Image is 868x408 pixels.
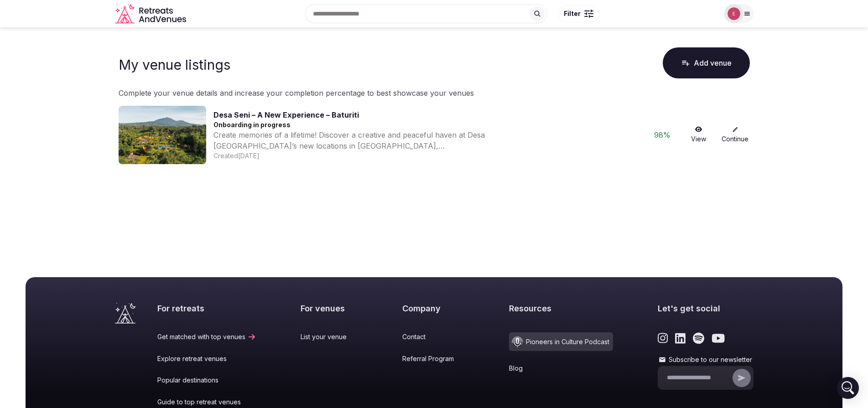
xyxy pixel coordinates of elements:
h2: Let's get social [658,303,754,314]
a: Popular destinations [157,376,256,385]
span: Filter [564,9,581,18]
label: Subscribe to our newsletter [658,355,754,364]
div: 98 % [648,129,677,140]
a: Blog [509,364,613,373]
svg: Retreats and Venues company logo [115,4,188,24]
button: Filter [558,5,599,22]
a: Guide to top retreat venues [157,398,256,407]
img: Venue cover photo for Desa Seni – A New Experience – Baturiti [119,106,206,164]
a: Continue [721,126,750,144]
a: Contact [402,332,465,341]
img: events-6379 [728,7,740,20]
a: Visit the homepage [115,303,135,324]
a: Link to the retreats and venues Instagram page [658,332,668,344]
a: View [684,126,713,144]
a: Visit the homepage [115,4,188,24]
a: Desa Seni – A New Experience – Baturiti [213,110,359,119]
a: Get matched with top venues [157,332,256,341]
div: Open Intercom Messenger [837,377,859,399]
h2: For venues [301,303,358,314]
button: Add venue [663,47,750,78]
a: List your venue [301,332,358,341]
h2: Resources [509,303,613,314]
a: Referral Program [402,354,465,363]
a: Pioneers in Culture Podcast [509,332,613,351]
a: Link to the retreats and venues Spotify page [693,332,704,344]
a: Link to the retreats and venues Youtube page [712,332,725,344]
a: Link to the retreats and venues LinkedIn page [675,332,686,344]
span: Onboarding in progress [213,121,291,129]
h2: For retreats [157,303,256,314]
h1: My venue listings [119,57,230,73]
div: Create memories of a lifetime! Discover a creative and peaceful haven at Desa [GEOGRAPHIC_DATA]’s... [213,129,510,151]
a: Explore retreat venues [157,354,256,363]
p: Complete your venue details and increase your completion percentage to best showcase your venues [119,88,750,98]
h2: Company [402,303,465,314]
div: Created [DATE] [213,151,640,160]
